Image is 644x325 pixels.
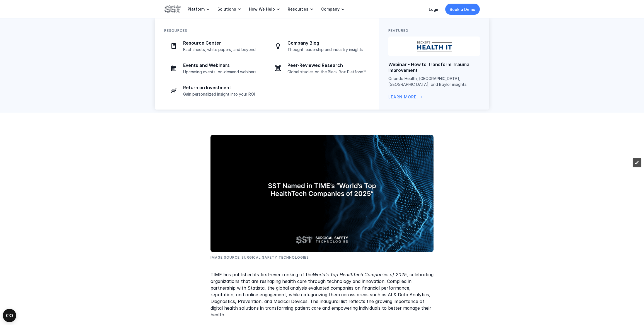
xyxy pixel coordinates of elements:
p: Fact sheets, white papers, and beyond [183,47,262,52]
p: Image Source: [210,255,241,260]
p: Resource Center [183,40,262,46]
p: Solutions [217,7,236,12]
img: Investment icon [170,87,177,94]
p: Orlando Health, [GEOGRAPHIC_DATA], [GEOGRAPHIC_DATA], and Baylor insights. [388,76,480,87]
a: Investment iconReturn on InvestmentGain personalized insight into your ROI [164,81,265,100]
a: Lightbulb iconCompany BlogThought leadership and industry insights [268,37,369,55]
img: SST Named in TIME’s “World’s Top HealthTech Companies of 2025” text on a black and blue background [210,135,434,252]
a: Paper iconResource CenterFact sheets, white papers, and beyond [164,37,265,55]
p: TIME has published its first-ever ranking of the , celebrating organizations that are reshaping h... [210,271,434,318]
p: Company Blog [287,40,366,46]
a: Book a Demo [445,4,480,15]
p: Thought leadership and industry insights [287,47,366,52]
a: Login [429,7,440,12]
p: Events and Webinars [183,62,262,68]
p: Company [321,7,340,12]
em: World’s Top HealthTech Companies of 2025 [313,272,407,278]
a: Calendar iconEvents and WebinarsUpcoming events, on-demand webinars [164,59,265,78]
a: Journal iconPeer-Reviewed ResearchGlobal studies on the Black Box Platform™ [268,59,369,78]
p: Resources [164,28,187,33]
p: Resources [288,7,308,12]
button: Edit Framer Content [633,158,641,167]
img: Paper icon [170,43,177,49]
p: Surgical Safety Technologies [241,255,309,260]
p: Learn More [388,94,417,100]
p: Return on Investment [183,85,262,91]
p: Upcoming events, on-demand webinars [183,69,262,74]
img: Lightbulb icon [275,43,281,49]
img: Journal icon [275,65,281,72]
button: Open CMP widget [3,309,16,322]
p: Gain personalized insight into your ROI [183,92,262,97]
p: Book a Demo [450,6,475,12]
img: Calendar icon [170,65,177,72]
img: Becker's logo [388,37,481,56]
p: Webinar - How to Transform Trauma Improvement [388,62,480,73]
a: Becker's logoWebinar - How to Transform Trauma ImprovementOrlando Health, [GEOGRAPHIC_DATA], [GEO... [388,37,480,100]
p: Platform [188,7,205,12]
span: arrow_right_alt [419,95,423,99]
p: Peer-Reviewed Research [287,62,366,68]
img: SST logo [164,4,181,14]
p: How We Help [249,7,275,12]
p: Featured [388,28,408,33]
p: Global studies on the Black Box Platform™ [287,69,366,74]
